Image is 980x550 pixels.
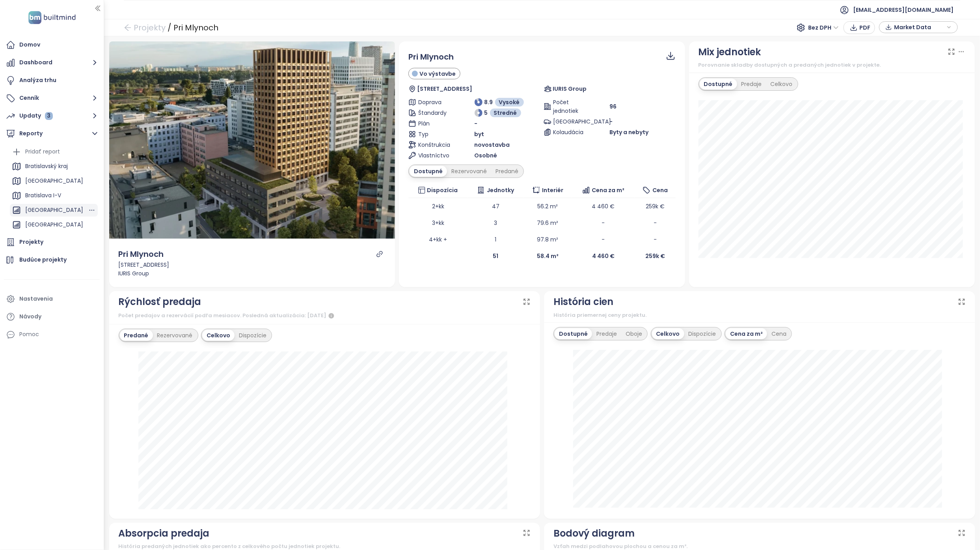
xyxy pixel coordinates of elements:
[621,328,647,339] div: Oboje
[408,231,468,248] td: 4+kk +
[25,220,83,230] div: [GEOGRAPHIC_DATA]
[602,219,605,227] span: -
[4,252,100,268] a: Budúce projekty
[484,109,488,117] span: 5
[427,186,458,195] span: Dispozícia
[592,328,621,339] div: Predaje
[553,84,587,93] span: IURIS Group
[418,140,451,149] span: Konštrukcia
[609,118,613,125] span: -
[25,161,68,171] div: Bratislavský kraj
[468,231,524,248] td: 1
[119,248,164,260] div: Pri Mlynoch
[537,252,559,260] b: 58.4 m²
[119,311,531,321] div: Počet predajov a rezervácií podľa mesiacov. Posledná aktualizácia: [DATE]
[654,236,657,243] span: -
[493,252,498,260] b: 51
[235,330,271,341] div: Dispozície
[475,130,484,138] span: byt
[737,79,766,90] div: Predaje
[468,215,524,231] td: 3
[553,117,587,126] span: [GEOGRAPHIC_DATA]
[592,202,615,210] span: 4 460 €
[418,109,451,117] span: Štandardy
[418,98,451,107] span: Doprava
[475,140,510,149] span: novostavba
[417,84,473,93] span: [STREET_ADDRESS]
[25,191,61,200] div: Bratislava I-V
[19,294,53,304] div: Nastavenia
[609,128,648,137] span: Byty a nebyty
[484,98,493,107] span: 8.9
[645,252,665,260] b: 259k €
[124,21,166,35] a: arrow-left Projekty
[10,175,98,187] div: [GEOGRAPHIC_DATA]
[726,328,767,339] div: Cena za m²
[646,202,665,210] span: 259k €
[809,22,839,34] span: Bez DPH
[19,312,41,322] div: Návody
[499,98,520,107] span: Vysoké
[652,328,684,339] div: Celkovo
[4,73,100,88] a: Analýza trhu
[494,109,517,117] span: Stredné
[553,311,966,319] div: História priemernej ceny projektu.
[553,526,635,541] div: Bodový diagram
[700,79,737,90] div: Dostupné
[766,79,797,90] div: Celkovo
[418,119,451,128] span: Plán
[376,251,383,258] span: link
[844,21,875,34] button: PDF
[524,198,572,215] td: 56.2 m²
[10,160,98,173] div: Bratislavský kraj
[654,219,657,227] span: -
[408,198,468,215] td: 2+kk
[10,219,98,231] div: [GEOGRAPHIC_DATA]
[853,0,954,19] span: [EMAIL_ADDRESS][DOMAIN_NAME]
[119,260,386,269] div: [STREET_ADDRESS]
[120,330,153,341] div: Predané
[168,21,171,35] div: /
[4,234,100,250] a: Projekty
[4,291,100,307] a: Nastavenia
[19,40,40,50] div: Domov
[119,526,210,541] div: Absorpcia predaja
[555,328,592,339] div: Dostupné
[173,21,218,35] div: Pri Mlynoch
[25,147,60,157] div: Pridať report
[10,146,98,158] div: Pridať report
[25,205,83,215] div: [GEOGRAPHIC_DATA]
[468,198,524,215] td: 47
[699,45,761,60] div: Mix jednotiek
[10,204,98,217] div: [GEOGRAPHIC_DATA]
[153,330,197,341] div: Rezervované
[475,119,478,128] span: -
[45,112,53,120] div: 3
[418,151,451,160] span: Vlastníctvo
[602,236,605,243] span: -
[447,166,491,177] div: Rezervované
[553,128,587,137] span: Kolaudácia
[609,102,617,111] span: 96
[4,108,100,124] button: Updaty 3
[894,21,945,33] span: Market Data
[410,166,447,177] div: Dostupné
[4,309,100,325] a: Návody
[10,189,98,202] div: Bratislava I-V
[524,231,572,248] td: 97.8 m²
[19,255,67,265] div: Budúce projekty
[19,237,43,247] div: Projekty
[475,151,497,160] span: Osobné
[4,37,100,53] a: Domov
[684,328,721,339] div: Dispozície
[119,269,386,278] div: IURIS Group
[19,329,39,339] div: Pomoc
[883,21,954,33] div: button
[4,55,100,71] button: Dashboard
[553,98,587,115] span: Počet jednotiek
[491,166,523,177] div: Predané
